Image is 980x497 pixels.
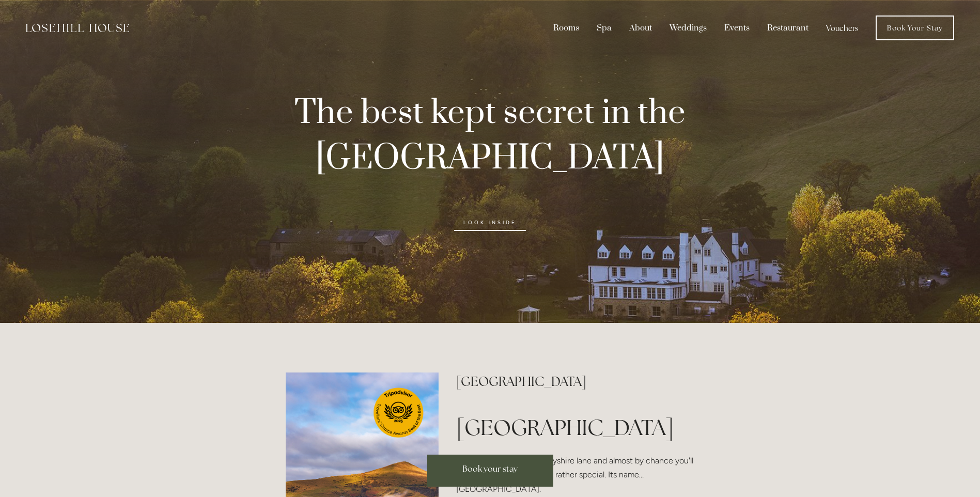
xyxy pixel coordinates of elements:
[818,18,866,38] a: Vouchers
[456,454,694,496] p: Venture along a leafy Derbyshire lane and almost by chance you'll happen across somewhere rather ...
[294,92,693,180] strong: The best kept secret in the [GEOGRAPHIC_DATA]
[876,15,954,40] a: Book Your Stay
[456,412,694,443] h1: [GEOGRAPHIC_DATA]
[462,463,518,474] span: Book your stay
[427,455,553,487] a: Book your stay
[546,18,587,38] div: Rooms
[456,372,694,391] h2: [GEOGRAPHIC_DATA]
[26,24,129,32] img: Losehill House
[621,18,660,38] div: About
[454,214,525,231] a: look inside
[662,18,714,38] div: Weddings
[759,18,816,38] div: Restaurant
[589,18,619,38] div: Spa
[717,18,757,38] div: Events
